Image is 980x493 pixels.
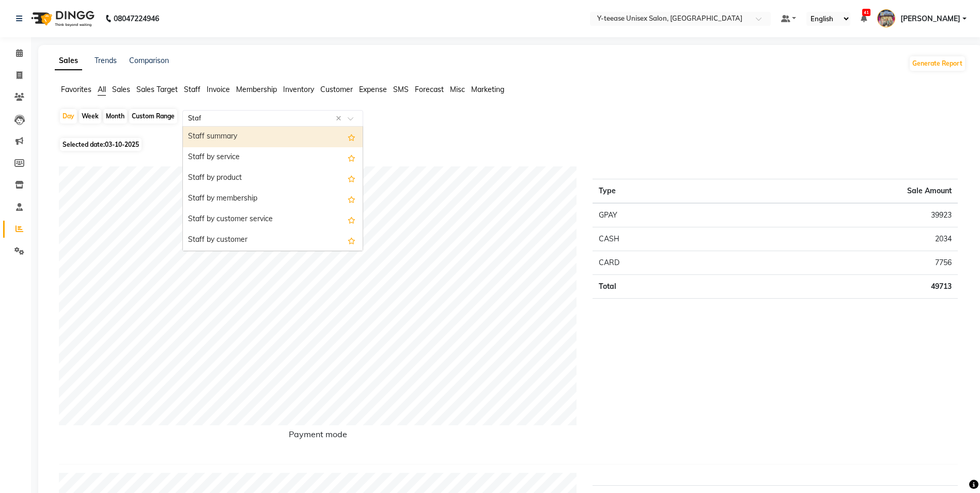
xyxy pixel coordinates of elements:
[320,85,353,94] span: Customer
[727,227,958,251] td: 2034
[183,230,363,251] div: Staff by customer
[283,85,314,94] span: Inventory
[184,85,200,94] span: Staff
[136,85,178,94] span: Sales Target
[593,179,727,204] th: Type
[348,151,355,164] span: Add this report to Favorites List
[727,251,958,275] td: 7756
[348,234,355,246] span: Add this report to Favorites List
[236,85,277,94] span: Membership
[112,85,130,94] span: Sales
[348,172,355,184] span: Add this report to Favorites List
[79,109,101,124] div: Week
[861,14,867,23] a: 41
[26,4,97,33] img: logo
[103,109,127,124] div: Month
[593,251,727,275] td: CARD
[348,131,355,143] span: Add this report to Favorites List
[348,213,355,226] span: Add this report to Favorites List
[114,4,159,33] b: 08047224946
[105,141,139,148] span: 03-10-2025
[55,52,82,70] a: Sales
[98,85,106,94] span: All
[95,56,117,65] a: Trends
[183,147,363,168] div: Staff by service
[129,56,169,65] a: Comparison
[450,85,465,94] span: Misc
[60,109,77,124] div: Day
[359,85,387,94] span: Expense
[207,85,230,94] span: Invoice
[60,138,142,151] span: Selected date:
[727,179,958,204] th: Sale Amount
[900,13,960,24] span: [PERSON_NAME]
[183,168,363,189] div: Staff by product
[182,126,363,251] ng-dropdown-panel: Options list
[129,109,177,124] div: Custom Range
[348,193,355,205] span: Add this report to Favorites List
[336,113,345,124] span: Clear all
[183,127,363,147] div: Staff summary
[183,209,363,230] div: Staff by customer service
[593,227,727,251] td: CASH
[593,203,727,227] td: GPAY
[61,85,91,94] span: Favorites
[183,189,363,209] div: Staff by membership
[593,275,727,299] td: Total
[910,56,965,71] button: Generate Report
[393,85,409,94] span: SMS
[727,203,958,227] td: 39923
[862,9,870,16] span: 41
[877,9,895,27] img: Neelam
[727,275,958,299] td: 49713
[59,429,577,443] h6: Payment mode
[471,85,504,94] span: Marketing
[415,85,444,94] span: Forecast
